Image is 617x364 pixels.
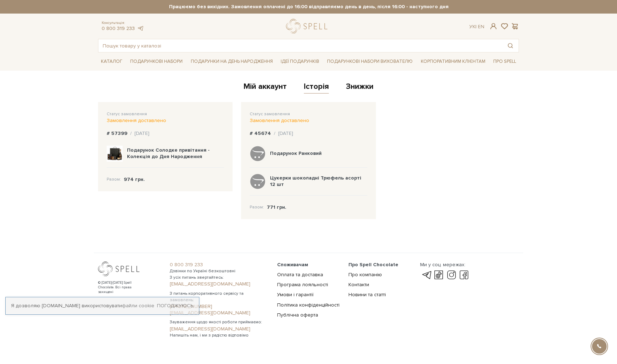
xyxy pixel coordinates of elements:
span: | [475,24,476,30]
a: [PHONE_NUMBER] [170,303,269,310]
a: Каталог [98,56,125,67]
a: Ідеї подарунків [278,56,322,67]
div: Я дозволяю [DOMAIN_NAME] використовувати [6,303,199,309]
a: tik-tok [433,271,445,279]
a: telegram [420,271,432,279]
b: 771 грн. [267,204,286,210]
span: Статус замовлення [250,111,290,117]
span: Зауваження щодо якості роботи приймаємо: [170,319,269,325]
span: З питань корпоративного сервісу та замовлень: [170,290,269,303]
span: Про Spell Chocolate [348,262,398,268]
b: 974 грн. [124,176,145,182]
a: Погоджуюсь [157,303,193,309]
a: [EMAIL_ADDRESS][DOMAIN_NAME] [170,281,269,287]
a: Контакти [348,282,369,288]
a: Подарунки на День народження [188,56,276,67]
a: Новини та статті [348,292,386,298]
b: # 45674 [250,130,271,136]
a: instagram [445,271,458,279]
img: Цукерки шоколадні Трюфель асорті 12 шт [250,173,266,189]
span: Споживачам [277,262,308,268]
span: Статус замовлення [107,111,147,117]
a: файли cookie [122,303,154,309]
a: Програма лояльності [277,282,328,288]
div: Ук [469,24,484,30]
a: Публічна оферта [277,312,318,318]
input: Пошук товару у каталозі [98,39,502,52]
a: Корпоративним клієнтам [418,55,488,67]
img: Подарунок Ранковий [250,146,266,162]
a: 0 800 319 233 [102,25,135,31]
div: Ми у соц. мережах: [420,262,470,268]
a: Подарункові набори [127,56,185,67]
a: Подарункові набори вихователю [324,55,415,67]
b: Цукерки шоколадні Трюфель асорті 12 шт [270,175,361,187]
b: Подарунок Солодке привітання - Колекція до Дня Народження [127,147,210,160]
a: [EMAIL_ADDRESS][DOMAIN_NAME] [170,310,269,316]
div: Замовлення доставлено [107,117,224,124]
b: Подарунок Ранковий [270,150,322,156]
a: Мій аккаунт [244,82,287,93]
div: © [DATE]-[DATE] Spell Chocolate. Всі права захищені [98,280,146,294]
strong: Працюємо без вихідних. Замовлення оплачені до 16:00 відправляємо день в день, після 16:00 - насту... [98,4,519,10]
button: Пошук товару у каталозі [502,39,519,52]
a: Політика конфіденційності [277,302,340,308]
a: Про компанію [348,272,382,278]
a: Оплата та доставка [277,272,323,278]
a: Історія [304,82,329,93]
div: / [DATE] [274,130,293,137]
div: Замовлення доставлено [250,117,367,124]
b: # 57399 [107,130,127,136]
a: logo [286,19,331,34]
a: Умови і гарантії [277,292,313,298]
span: Разом: [250,204,264,211]
span: З усіх питань звертайтесь: [170,274,269,281]
a: telegram [137,25,144,31]
a: En [478,24,484,30]
div: / [DATE] [130,130,149,137]
a: Знижки [346,82,373,93]
a: Про Spell [490,56,519,67]
a: [EMAIL_ADDRESS][DOMAIN_NAME] [170,326,269,332]
span: Разом: [107,176,121,183]
img: Подарунок Солодке привітання - Колекція до Дня Народження [107,146,123,162]
span: Напишіть нам, і ми з радістю відповімо [170,332,269,339]
span: Консультація: [102,21,144,25]
a: 0 800 319 233 [170,262,269,268]
a: facebook [458,271,470,279]
span: Дзвінки по Україні безкоштовні [170,268,269,274]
